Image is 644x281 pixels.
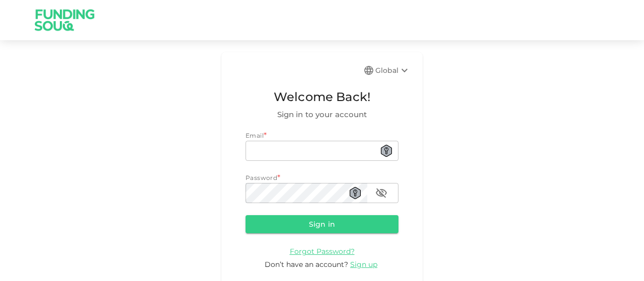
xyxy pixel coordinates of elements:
span: Sign in to your account [246,109,398,121]
div: Global [375,64,411,76]
span: Email [246,132,264,139]
span: Forgot Password? [290,247,355,256]
span: Welcome Back! [246,87,398,107]
span: Don’t have an account? [265,260,348,269]
input: email [246,141,398,161]
input: password [246,183,367,203]
span: Sign up [350,260,377,269]
a: Forgot Password? [290,246,355,256]
span: Password [246,174,277,181]
button: Sign in [246,215,398,233]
